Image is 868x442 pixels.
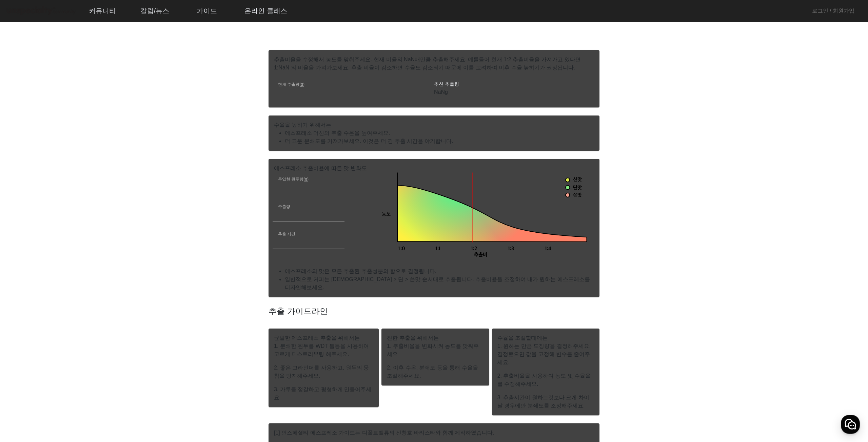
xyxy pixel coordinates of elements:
[545,246,551,252] tspan: 1:4
[274,164,367,172] mat-card-title: 에스프레소 추출비율에 따른 맛 변화도
[508,246,514,252] tspan: 1:3
[382,211,391,217] tspan: 농도
[274,385,373,402] p: 3. 가루를 정갈하고 평형하게 만들어주세요.
[387,364,484,380] p: 2. 이후 수온, 분쇄도 등을 통해 수율을 조절해주세요.
[274,342,373,358] p: 1. 분쇄한 원두를 WDT 툴등을 사용하여 고르게 디스트리뷰팅 해주세요.
[285,129,594,137] li: 에스프레소 머신의 추출 수온을 높여주세요.
[21,225,25,230] span: 홈
[278,232,295,236] mat-label: 추출 시간
[434,81,459,87] mat-label: 추천 추출량
[278,204,290,209] mat-label: 추출량
[274,121,331,129] mat-card-title: 수율을 높히기 위해서는
[87,215,130,232] a: 설정
[83,2,121,20] a: 커뮤니티
[285,137,594,145] li: 더 고운 분쇄도를 가져가보세요. 이것은 더 긴 추출 시간을 야기합니다.
[434,88,587,96] p: NaNg
[239,2,293,20] a: 온라인 클래스
[497,372,594,388] p: 2. 추출비율을 사용하여 농도 및 수율을를 수정해주세요.
[573,192,582,198] tspan: 쓴맛
[497,342,594,366] p: 1. 원하는 만큼 도징량을 결정해주세요. 결정했으면 값을 고정해 변수를 줄여주세요.
[278,177,309,181] mat-label: 투입한 원두량(g)
[471,246,477,252] tspan: 1:2
[105,225,113,230] span: 설정
[191,2,222,20] a: 가이드
[278,82,304,87] mat-label: 현재 추출량(g)
[474,252,487,258] tspan: 추출비
[2,215,45,232] a: 홈
[274,364,373,380] p: 2. 좋은 그라인더를 사용하고, 원두의 뭉침을 방지해주세요.
[285,267,594,275] li: 에스프레소의 맛은 모든 추출된 추출성분의 합으로 결정됩니다.
[285,275,594,292] li: 일반적으로 커피는 [DEMOGRAPHIC_DATA] > 단 > 쓴맛 순서대로 추출됩니다. 추출비율을 조절하여 내가 원하는 에스프레소를 디자인해보세요.
[269,305,599,317] h2: 추출 가이드라인
[387,342,484,358] p: 1. 추출비율을 변화시켜 농도를 맞춰주세요
[497,394,594,410] p: 3. 추출시간이 원하는것보다 크게 차이날 경우에만 분쇄도를 조정해주세요.
[573,177,582,183] tspan: 신맛
[269,50,599,72] p: 추출비율을 수정해서 농도를 맞춰주세요. 현재 비율의 NaN배만큼 추출해주세요. 예를들어 현재 1:2 추출비율을 가져가고 있다면 1:NaN 의 비율을 가져가보세요. 추출 비율이...
[62,225,70,231] span: 대화
[436,246,441,252] tspan: 1:1
[497,334,548,342] mat-card-title: 수율을 조절할때에는
[573,185,582,191] tspan: 단맛
[135,2,175,20] a: 칼럼/뉴스
[274,334,360,342] mat-card-title: 균일한 에스프레소 추출을 위해서는
[274,429,594,437] p: [1] 언스페셜티 에스프레소 가이드는 디폴트벨류의 신창호 바리스타와 함께 제작하였습니다.
[387,334,439,342] mat-card-title: 진한 추출을 위해서는
[5,5,77,17] img: logo
[812,7,854,15] a: 로그인 / 회원가입
[398,246,405,252] tspan: 1:0
[45,215,87,232] a: 대화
